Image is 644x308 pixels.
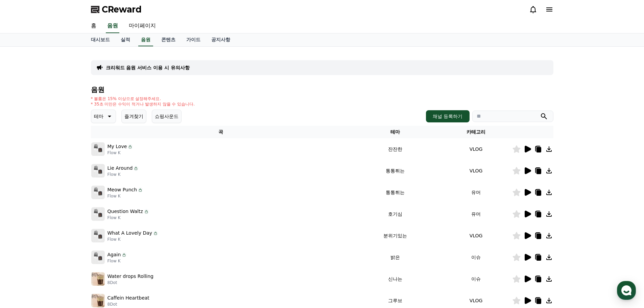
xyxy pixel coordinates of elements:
a: 콘텐츠 [156,33,181,46]
img: music [91,294,105,307]
p: Again [108,251,121,258]
a: Messages [45,214,87,231]
img: music [91,186,105,199]
td: 신나는 [351,268,440,290]
a: 음원 [106,19,119,33]
p: Question Waltz [108,208,143,215]
img: music [91,251,105,264]
p: Flow K [108,150,133,156]
p: Flow K [108,237,159,242]
img: music [91,272,105,286]
span: Settings [100,224,117,230]
a: 음원 [138,33,153,46]
button: 쇼핑사운드 [152,110,182,123]
img: music [91,229,105,242]
p: Water drops Rolling [108,273,153,280]
img: music [91,142,105,156]
button: 테마 [91,110,116,123]
a: 크리워드 음원 서비스 이용 시 유의사항 [106,64,190,71]
p: * 35초 미만은 수익이 적거나 발생하지 않을 수 있습니다. [91,101,195,107]
p: Flow K [108,258,127,264]
a: CReward [91,4,142,15]
td: 통통튀는 [351,182,440,203]
a: 마이페이지 [123,19,161,33]
p: Flow K [108,172,139,177]
a: 실적 [115,33,136,46]
span: Messages [56,225,76,230]
p: Flow K [108,193,143,199]
td: 이슈 [440,268,512,290]
td: VLOG [440,138,512,160]
p: Lie Around [108,165,133,172]
th: 곡 [91,126,351,138]
td: 잔잔한 [351,138,440,160]
a: 가이드 [181,33,206,46]
td: 유머 [440,182,512,203]
td: 밝은 [351,246,440,268]
th: 카테고리 [440,126,512,138]
button: 즐겨찾기 [121,110,146,123]
p: Flow K [108,215,149,220]
h4: 음원 [91,86,553,93]
td: VLOG [440,160,512,182]
td: 유머 [440,203,512,225]
button: 채널 등록하기 [426,110,469,122]
th: 테마 [351,126,440,138]
td: 분위기있는 [351,225,440,246]
p: 8Dot [108,302,149,307]
p: * 볼륨은 15% 이상으로 설정해주세요. [91,96,195,101]
p: Caffein Heartbeat [108,294,149,302]
td: 호기심 [351,203,440,225]
td: 이슈 [440,246,512,268]
img: music [91,207,105,221]
a: Home [2,214,45,231]
p: What A Lovely Day [108,230,152,237]
a: Settings [87,214,130,231]
td: 통통튀는 [351,160,440,182]
a: 홈 [86,19,102,33]
a: 공지사항 [206,33,236,46]
p: My Love [108,143,127,150]
span: Home [17,224,29,230]
img: music [91,164,105,177]
span: CReward [102,4,142,15]
p: 테마 [94,112,103,121]
p: Meow Punch [108,186,137,193]
a: 대시보드 [86,33,115,46]
td: VLOG [440,225,512,246]
p: 8Dot [108,280,153,285]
